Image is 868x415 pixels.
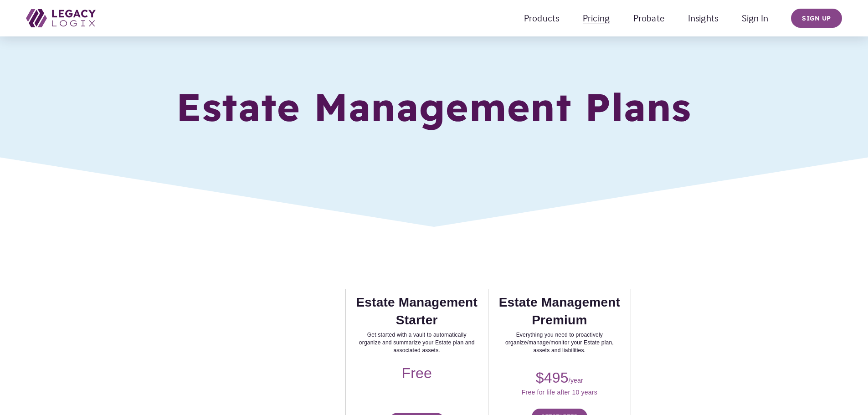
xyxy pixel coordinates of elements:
[742,10,768,26] a: Sign In
[633,10,664,26] a: Probate
[401,365,432,381] span: Free
[345,289,488,361] th: Estate Management Starter
[536,369,569,386] span: $495
[128,85,739,129] h1: Estate Management Plans
[488,289,631,361] th: Estate Management Premium
[495,368,624,397] div: /year Free for life after 10 years
[26,9,96,27] img: Legacy Logix
[505,332,614,354] span: Everything you need to proactively organize/manage/monitor your Estate plan, assets and liabilities.
[524,10,560,26] a: folder dropdown
[583,11,610,25] span: Pricing
[524,11,560,25] span: Products
[583,10,610,26] a: folder dropdown
[688,10,719,26] a: Insights
[359,332,475,354] span: Get started with a vault to automatically organize and summarize your Estate plan and associated ...
[791,9,842,28] a: Sign up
